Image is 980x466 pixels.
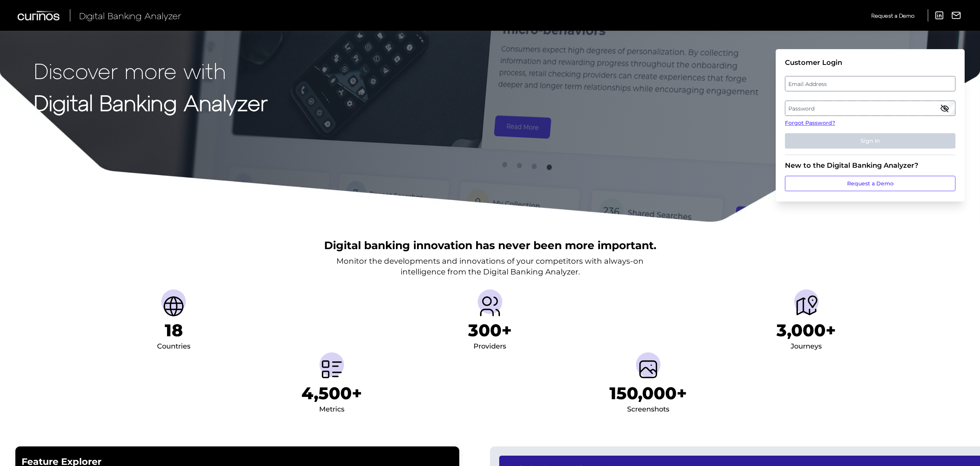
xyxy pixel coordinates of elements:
p: Discover more with [34,58,268,83]
span: Request a Demo [871,12,914,19]
h1: 300+ [468,320,512,340]
img: Metrics [319,357,344,382]
strong: Digital Banking Analyzer [34,89,268,115]
h1: 18 [165,320,183,340]
a: Forgot Password? [785,119,955,127]
h2: Digital banking innovation has never been more important. [324,238,656,253]
button: Sign In [785,133,955,149]
div: Customer Login [785,58,955,67]
h1: 150,000+ [609,383,687,403]
img: Curinos [18,11,61,20]
div: New to the Digital Banking Analyzer? [785,161,955,170]
img: Countries [161,294,186,319]
img: Screenshots [636,357,661,382]
div: Journeys [791,340,822,353]
div: Providers [473,340,506,353]
a: Request a Demo [785,176,955,191]
a: Request a Demo [871,9,914,22]
label: Email Address [785,77,955,91]
div: Screenshots [627,403,669,416]
img: Providers [478,294,502,319]
img: Journeys [794,294,819,319]
div: Countries [157,340,190,353]
h1: 4,500+ [301,383,362,403]
label: Password [785,101,955,115]
p: Monitor the developments and innovations of your competitors with always-on intelligence from the... [336,256,644,277]
div: Metrics [319,403,344,416]
span: Digital Banking Analyzer [79,10,181,21]
h1: 3,000+ [776,320,836,340]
